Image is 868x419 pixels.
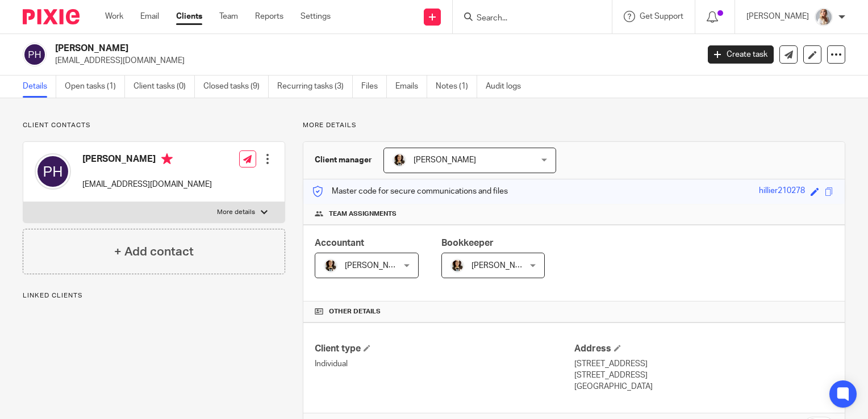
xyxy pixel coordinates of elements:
[574,370,833,381] p: [STREET_ADDRESS]
[65,76,125,98] a: Open tasks (1)
[315,343,574,355] h4: Client type
[361,76,387,98] a: Files
[23,291,285,300] p: Linked clients
[55,55,691,66] p: [EMAIL_ADDRESS][DOMAIN_NAME]
[255,11,283,22] a: Reports
[574,381,833,392] p: [GEOGRAPHIC_DATA]
[217,208,255,217] p: More details
[203,76,269,98] a: Closed tasks (9)
[105,11,123,22] a: Work
[486,76,529,98] a: Audit logs
[312,186,508,197] p: Master code for secure communications and files
[23,76,56,98] a: Details
[475,14,578,24] input: Search
[315,154,372,166] h3: Client manager
[574,358,833,370] p: [STREET_ADDRESS]
[329,209,397,219] span: Team assignments
[324,259,337,273] img: 2020-11-15%2017.26.54-1.jpg
[219,11,238,22] a: Team
[23,121,285,130] p: Client contacts
[815,8,833,26] img: IMG_9968.jpg
[574,343,833,355] h4: Address
[329,307,381,316] span: Other details
[395,76,427,98] a: Emails
[450,259,464,273] img: 2020-11-15%2017.26.54-1.jpg
[746,11,809,22] p: [PERSON_NAME]
[23,43,47,66] img: svg%3E
[315,358,574,370] p: Individual
[176,11,202,22] a: Clients
[23,9,80,24] img: Pixie
[471,262,534,270] span: [PERSON_NAME]
[133,76,195,98] a: Client tasks (0)
[345,262,407,270] span: [PERSON_NAME]
[414,156,476,164] span: [PERSON_NAME]
[35,153,71,190] img: svg%3E
[303,121,845,130] p: More details
[82,153,212,167] h4: [PERSON_NAME]
[301,11,331,22] a: Settings
[759,185,805,198] div: hillier210278
[393,153,406,167] img: 2020-11-15%2017.26.54-1.jpg
[436,76,477,98] a: Notes (1)
[140,11,159,22] a: Email
[640,12,683,20] span: Get Support
[82,179,212,190] p: [EMAIL_ADDRESS][DOMAIN_NAME]
[55,43,564,55] h2: [PERSON_NAME]
[277,76,353,98] a: Recurring tasks (3)
[161,153,173,165] i: Primary
[315,238,364,248] span: Accountant
[708,45,774,64] a: Create task
[441,238,494,248] span: Bookkeeper
[114,243,194,261] h4: + Add contact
